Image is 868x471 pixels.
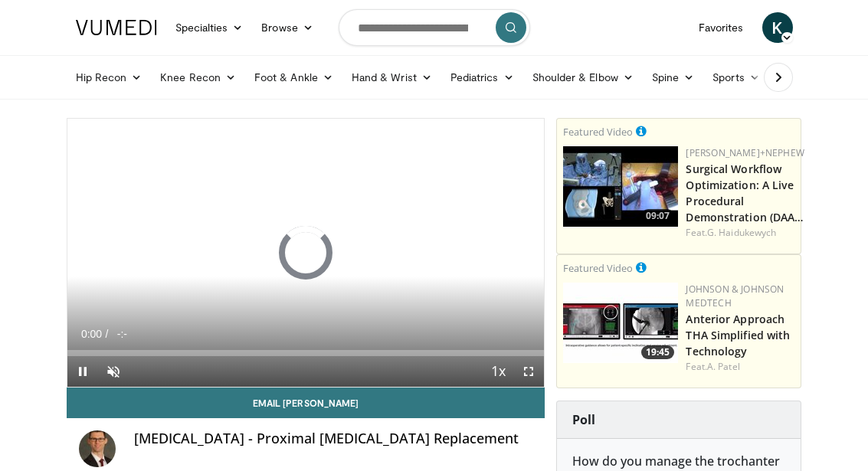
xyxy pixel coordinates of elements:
[81,328,102,340] span: 0:00
[67,119,545,387] video-js: Video Player
[134,430,533,447] h4: [MEDICAL_DATA] - Proximal [MEDICAL_DATA] Replacement
[483,356,513,387] button: Playback Rate
[641,209,674,223] span: 09:07
[563,283,678,363] a: 19:45
[563,146,678,227] a: 09:07
[563,283,678,363] img: 06bb1c17-1231-4454-8f12-6191b0b3b81a.150x105_q85_crop-smart_upscale.jpg
[117,328,127,340] span: -:-
[707,226,776,239] a: G. Haidukewych
[686,146,804,159] a: [PERSON_NAME]+Nephew
[563,146,678,227] img: bcfc90b5-8c69-4b20-afee-af4c0acaf118.150x105_q85_crop-smart_upscale.jpg
[686,162,804,224] a: Surgical Workflow Optimization: A Live Procedural Demonstration (DAA…
[76,20,157,35] img: VuMedi Logo
[252,12,323,43] a: Browse
[643,62,703,93] a: Spine
[79,430,116,467] img: Avatar
[166,12,253,43] a: Specialties
[106,328,109,340] span: /
[67,350,545,356] div: Progress Bar
[703,62,769,93] a: Sports
[339,9,530,46] input: Search topics, interventions
[686,283,784,309] a: Johnson & Johnson MedTech
[563,125,633,139] small: Featured Video
[67,356,98,387] button: Pause
[151,62,245,93] a: Knee Recon
[641,345,674,359] span: 19:45
[441,62,523,93] a: Pediatrics
[563,261,633,275] small: Featured Video
[342,62,441,93] a: Hand & Wrist
[689,12,753,43] a: Favorites
[686,312,790,358] a: Anterior Approach THA Simplified with Technology
[707,360,740,373] a: A. Patel
[67,62,152,93] a: Hip Recon
[98,356,129,387] button: Unmute
[245,62,342,93] a: Foot & Ankle
[686,360,794,374] div: Feat.
[572,411,595,428] strong: Poll
[686,226,804,240] div: Feat.
[523,62,643,93] a: Shoulder & Elbow
[513,356,544,387] button: Fullscreen
[762,12,793,43] a: K
[67,388,545,418] a: Email [PERSON_NAME]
